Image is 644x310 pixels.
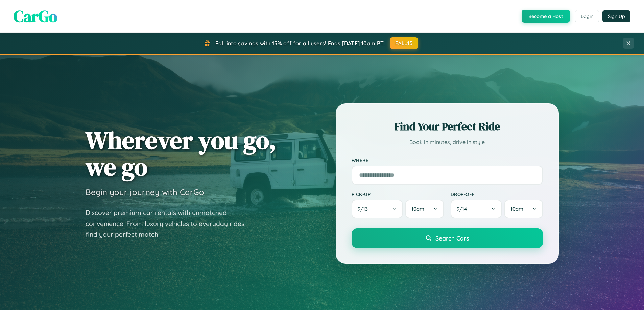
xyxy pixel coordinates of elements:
[86,187,204,197] h3: Begin your journey with CarGo
[451,191,543,197] label: Drop-off
[457,206,470,212] span: 9 / 14
[358,206,371,212] span: 9 / 13
[522,10,570,23] button: Become a Host
[352,200,403,218] button: 9/13
[575,10,599,22] button: Login
[390,37,418,49] button: FALL15
[352,191,444,197] label: Pick-up
[14,5,57,27] span: CarGo
[405,200,444,218] button: 10am
[352,157,543,163] label: Where
[352,119,543,134] h2: Find Your Perfect Ride
[435,234,469,242] span: Search Cars
[86,127,276,180] h1: Wherever you go, we go
[352,228,543,248] button: Search Cars
[411,206,424,212] span: 10am
[86,207,255,240] p: Discover premium car rentals with unmatched convenience. From luxury vehicles to everyday rides, ...
[451,200,502,218] button: 9/14
[510,206,523,212] span: 10am
[352,137,543,147] p: Book in minutes, drive in style
[215,40,385,47] span: Fall into savings with 15% off for all users! Ends [DATE] 10am PT.
[504,200,543,218] button: 10am
[602,10,630,22] button: Sign Up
